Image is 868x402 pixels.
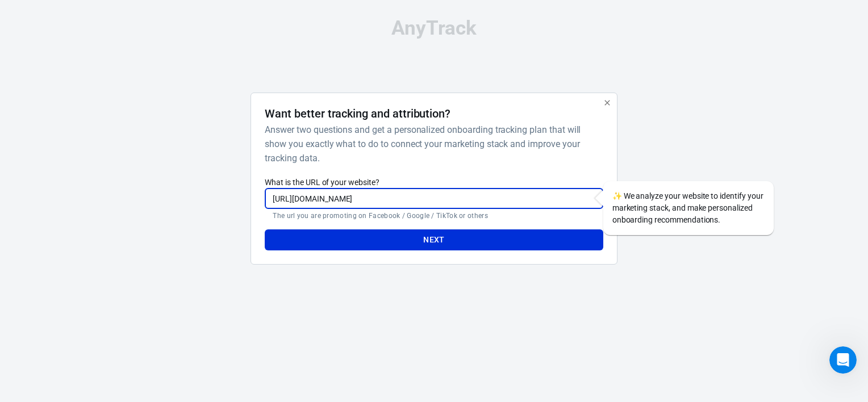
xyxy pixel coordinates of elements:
div: AnyTrack [150,18,718,38]
input: https://yourwebsite.com/landing-page [265,188,603,209]
label: What is the URL of your website? [265,177,603,188]
span: sparkles [612,191,622,200]
p: The url you are promoting on Facebook / Google / TikTok or others [273,211,595,220]
iframe: Intercom live chat [829,346,857,374]
h6: Answer two questions and get a personalized onboarding tracking plan that will show you exactly w... [265,123,598,165]
button: Next [265,229,603,250]
div: We analyze your website to identify your marketing stack, and make personalized onboarding recomm... [603,181,774,235]
h4: Want better tracking and attribution? [265,107,450,120]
